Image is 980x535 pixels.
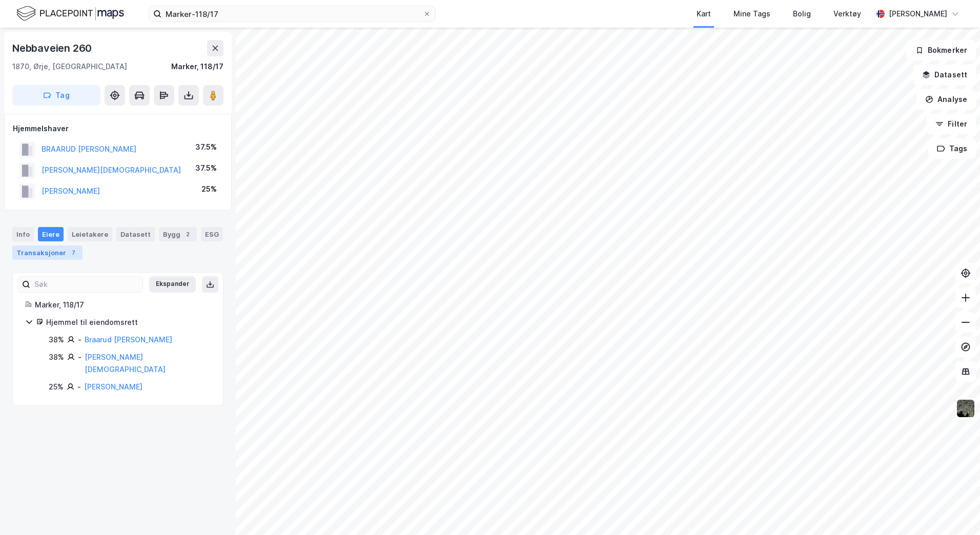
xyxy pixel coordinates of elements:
img: 9k= [956,399,975,418]
div: Nebbaveien 260 [12,40,94,56]
div: [PERSON_NAME] [889,8,947,20]
div: 37.5% [195,141,217,153]
div: - [78,351,81,363]
button: Tags [928,138,976,159]
iframe: Chat Widget [929,486,980,535]
div: Leietakere [68,227,112,241]
div: Mine Tags [733,8,770,20]
div: Bolig [793,8,811,20]
div: 2 [182,229,193,239]
a: [PERSON_NAME] [84,382,142,391]
button: Tag [12,85,100,106]
div: Marker, 118/17 [171,60,223,73]
div: 38% [49,351,64,363]
div: Hjemmel til eiendomsrett [46,316,211,328]
div: Hjemmelshaver [13,122,223,135]
div: 38% [49,334,64,346]
button: Datasett [913,65,976,85]
button: Analyse [916,89,976,110]
div: - [78,334,81,346]
input: Søk [30,277,142,292]
div: Kart [697,8,711,20]
div: 7 [68,248,78,258]
div: Eiere [38,227,64,241]
div: Verktøy [833,8,861,20]
a: [PERSON_NAME][DEMOGRAPHIC_DATA] [85,353,166,374]
div: 25% [201,183,217,195]
img: logo.f888ab2527a4732fd821a326f86c7f29.svg [16,5,124,23]
button: Ekspander [149,276,196,293]
div: ESG [201,227,223,241]
div: 1870, Ørje, [GEOGRAPHIC_DATA] [12,60,127,73]
div: 37.5% [195,162,217,174]
a: Braarud [PERSON_NAME] [85,335,172,344]
div: Info [12,227,34,241]
div: Kontrollprogram for chat [929,486,980,535]
button: Filter [927,114,976,134]
div: 25% [49,381,64,393]
div: Transaksjoner [12,245,83,260]
div: - [77,381,81,393]
input: Søk på adresse, matrikkel, gårdeiere, leietakere eller personer [161,6,423,22]
div: Datasett [116,227,155,241]
div: Marker, 118/17 [35,299,211,311]
div: Bygg [159,227,197,241]
button: Bokmerker [907,40,976,60]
